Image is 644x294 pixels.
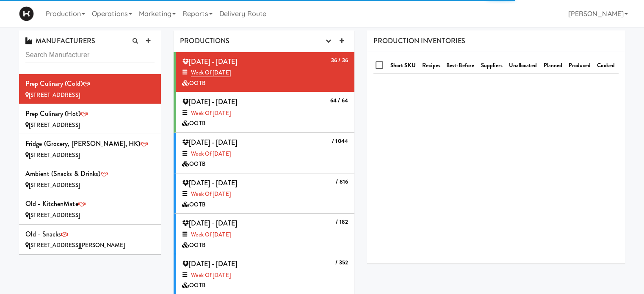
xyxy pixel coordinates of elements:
b: / 1044 [332,137,348,145]
span: MANUFACTURERS [25,36,95,46]
span: [DATE] - [DATE] [182,97,237,107]
li: Old - KitchenMate[STREET_ADDRESS] [19,194,161,224]
span: [DATE] - [DATE] [182,259,237,269]
li: Prep Culinary (Hot)[STREET_ADDRESS] [19,104,161,134]
li: Fridge (Grocery, [PERSON_NAME], HK)[STREET_ADDRESS] [19,134,161,164]
th: Best-Before [444,58,479,74]
span: [STREET_ADDRESS][PERSON_NAME] [29,241,125,249]
span: Ambient (Snacks & Drinks) [25,169,101,179]
div: OOTB [182,118,348,129]
div: OOTB [182,240,348,251]
th: Suppliers [479,58,507,74]
span: [DATE] - [DATE] [182,137,237,147]
th: Recipes [420,58,444,74]
b: 36 / 36 [331,56,348,64]
span: Old - Snacks [25,229,61,239]
span: Fridge (Grocery, [PERSON_NAME], HK) [25,139,141,148]
th: Produced [567,58,595,74]
a: Week of [DATE] [191,69,230,77]
span: PRODUCTION INVENTORIES [373,36,465,46]
span: [STREET_ADDRESS] [29,151,80,159]
th: Unallocated [507,58,542,74]
a: Week of [DATE] [191,271,230,279]
span: [STREET_ADDRESS] [29,211,80,219]
li: Prep Culinary (Cold)[STREET_ADDRESS] [19,74,161,104]
li: / 1044 [DATE] - [DATE]Week of [DATE]OOTB [174,133,354,173]
span: Prep Culinary (Cold) [25,79,83,88]
li: 64 / 64 [DATE] - [DATE]Week of [DATE]OOTB [174,92,354,133]
span: [STREET_ADDRESS] [29,181,80,189]
b: / 816 [336,178,348,186]
span: [STREET_ADDRESS] [29,121,80,129]
th: Cooked [595,58,619,74]
span: [DATE] - [DATE] [182,57,237,66]
a: Week of [DATE] [191,231,230,239]
span: Old - KitchenMate [25,199,78,209]
div: OOTB [182,159,348,170]
span: Prep Culinary (Hot) [25,109,80,118]
li: Old - Snacks[STREET_ADDRESS][PERSON_NAME] [19,225,161,254]
th: Short SKU [388,58,420,74]
li: Ambient (Snacks & Drinks)[STREET_ADDRESS] [19,164,161,194]
a: Week of [DATE] [191,150,230,158]
li: / 182 [DATE] - [DATE]Week of [DATE]OOTB [174,214,354,254]
div: OOTB [182,280,348,291]
a: Week of [DATE] [191,190,230,198]
div: OOTB [182,200,348,210]
span: [STREET_ADDRESS] [29,91,80,99]
input: Search Manufacturer [25,47,155,63]
li: / 816 [DATE] - [DATE]Week of [DATE]OOTB [174,173,354,214]
b: 64 / 64 [330,96,348,104]
b: / 182 [336,218,348,226]
a: Week of [DATE] [191,109,230,117]
b: / 352 [335,258,348,267]
li: 36 / 36 [DATE] - [DATE]Week of [DATE]OOTB [174,52,354,93]
span: [DATE] - [DATE] [182,178,237,188]
img: Micromart [19,6,34,21]
th: Planned [542,58,567,74]
span: PRODUCTIONS [180,36,229,46]
div: OOTB [182,78,348,89]
span: [DATE] - [DATE] [182,218,237,228]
